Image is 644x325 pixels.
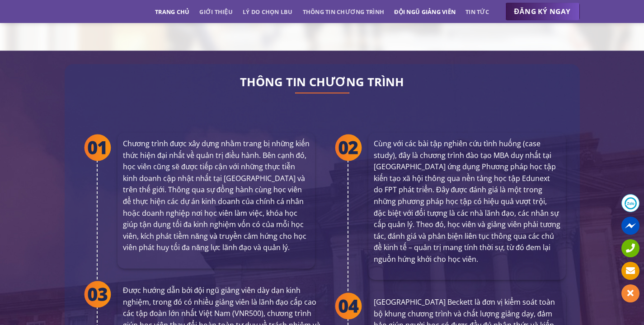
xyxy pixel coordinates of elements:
[374,138,560,265] p: Cùng với các bài tập nghiên cứu tình huống (case study), đây là chương trình đào tạo MBA duy nhất...
[505,3,580,21] a: ĐĂNG KÝ NGAY
[123,138,310,254] p: Chương trình được xây dựng nhằm trang bị những kiến thức hiện đại nhất về quản trị điều hành. Bên...
[465,4,489,20] a: Tin tức
[303,4,385,20] a: Thông tin chương trình
[199,4,233,20] a: Giới thiệu
[155,4,189,20] a: Trang chủ
[295,93,349,93] img: line-lbu.jpg
[78,78,566,87] h2: THÔNG TIN CHƯƠNG TRÌNH
[243,4,293,20] a: Lý do chọn LBU
[514,6,571,17] span: ĐĂNG KÝ NGAY
[394,4,456,20] a: Đội ngũ giảng viên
